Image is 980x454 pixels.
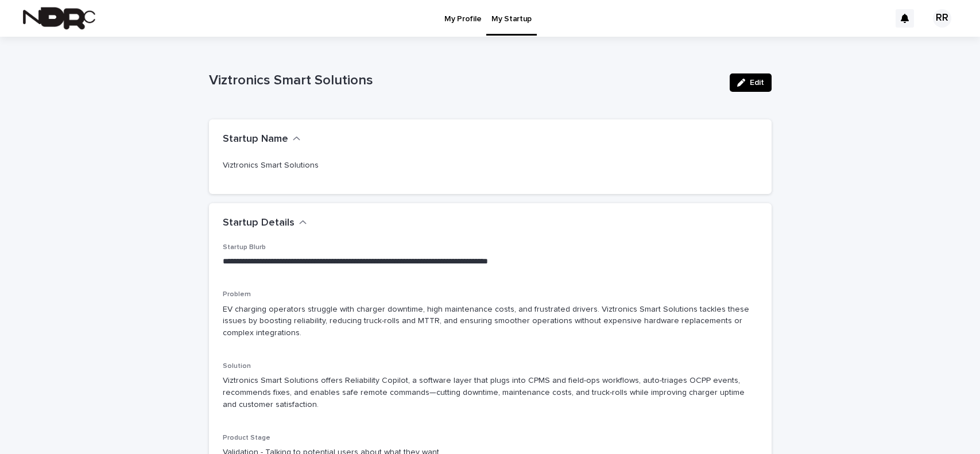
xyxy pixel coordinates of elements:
[223,133,301,146] button: Startup Name
[750,79,764,87] span: Edit
[223,133,288,146] h2: Startup Name
[223,434,270,441] span: Product Stage
[223,291,251,298] span: Problem
[223,217,307,230] button: Startup Details
[223,375,758,410] p: Viztronics Smart Solutions offers Reliability Copilot, a software layer that plugs into CPMS and ...
[933,9,951,28] div: RR
[223,304,758,339] p: EV charging operators struggle with charger downtime, high maintenance costs, and frustrated driv...
[209,72,721,89] p: Viztronics Smart Solutions
[223,160,758,172] p: Viztronics Smart Solutions
[223,244,266,251] span: Startup Blurb
[730,73,772,92] button: Edit
[223,217,295,230] h2: Startup Details
[23,7,95,30] img: fPh53EbzTSOZ76wyQ5GQ
[223,363,251,370] span: Solution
